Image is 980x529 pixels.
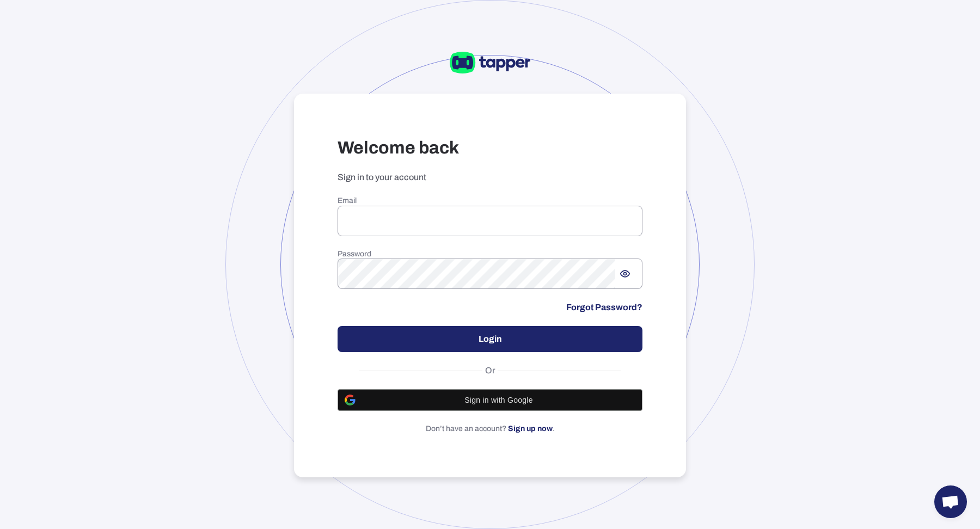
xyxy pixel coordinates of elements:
[362,396,635,404] span: Sign in with Google
[338,249,642,259] h6: Password
[338,326,642,352] button: Login
[482,365,498,376] span: Or
[566,302,642,313] a: Forgot Password?
[934,485,967,518] a: Open chat
[338,137,642,159] h3: Welcome back
[508,425,553,433] a: Sign up now
[338,424,642,434] p: Don’t have an account? .
[615,264,635,284] button: Show password
[338,196,642,206] h6: Email
[338,389,642,411] button: Sign in with Google
[338,172,642,183] p: Sign in to your account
